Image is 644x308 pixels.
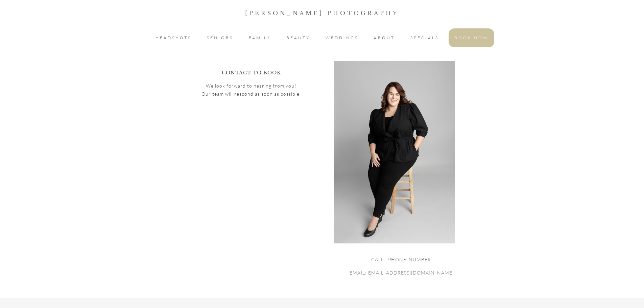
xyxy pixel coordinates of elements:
[156,34,191,42] a: HEADSHOTS
[334,61,455,243] img: RJP67434
[371,257,433,262] span: CALL: [PHONE_NUMBER]
[286,34,310,42] a: BEAUTY
[374,34,395,42] a: ABOUT
[410,34,439,42] a: SPECIALS
[201,82,301,90] p: We look forward to hearing from you!
[207,34,233,42] a: SENIORS
[350,270,366,276] span: EMAIL:
[326,34,358,42] a: WEDDINGS
[454,34,488,42] a: BOOK NOW
[201,90,301,98] p: Our team will respond as soon as possible.
[249,34,271,42] a: FAMILY
[0,8,644,18] p: [PERSON_NAME] Photography
[222,69,281,81] p: CONTACT TO BOOK
[366,270,454,276] span: [EMAIL_ADDRESS][DOMAIN_NAME]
